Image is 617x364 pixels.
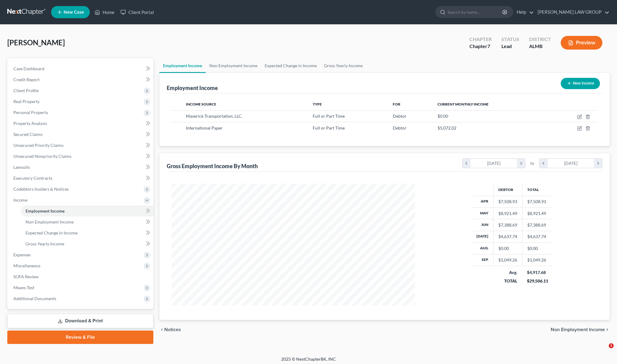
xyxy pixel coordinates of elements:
th: Debtor [493,184,522,196]
div: $8,921.49 [498,210,517,217]
span: Unsecured Nonpriority Claims [13,154,71,159]
span: Executory Contracts [13,175,52,181]
span: Income [13,197,27,203]
td: $7,388.69 [522,219,553,231]
a: Unsecured Priority Claims [9,140,153,151]
div: Chapter [469,36,492,43]
a: Gross Yearly Income [21,238,153,249]
span: $0.00 [437,113,448,119]
span: 7 [487,43,490,49]
div: $1,049.26 [498,257,517,263]
span: Secured Claims [13,132,43,137]
th: Sep [472,254,493,266]
a: Unsecured Nonpriority Claims [9,151,153,162]
span: Property Analysis [13,121,47,126]
button: Non Employment Income chevron_right [551,327,610,332]
span: to [530,160,534,166]
div: Gross Employment Income By Month [167,162,258,170]
span: Credit Report [13,77,40,82]
i: chevron_right [594,159,602,168]
div: Chapter [469,43,492,50]
span: 1 [609,343,614,348]
th: Total [522,184,553,196]
div: Status [501,36,519,43]
a: Review & File [7,331,153,344]
a: Case Dashboard [9,63,153,74]
td: $8,921.49 [522,207,553,219]
td: $1,049.26 [522,254,553,266]
div: $0.00 [498,245,517,251]
button: New Income [561,78,600,89]
a: Expected Change in Income [261,58,320,73]
a: Employment Income [21,206,153,217]
span: SOFA Review [13,274,39,279]
a: Executory Contracts [9,173,153,184]
i: chevron_left [159,327,164,332]
span: Expected Change in Income [26,230,78,235]
span: Non Employment Income [551,327,605,332]
span: Employment Income [26,208,64,213]
a: Property Analysis [9,118,153,129]
span: [PERSON_NAME] [7,38,65,47]
span: Codebtors Insiders & Notices [13,186,69,192]
span: Full or Part Time [313,113,345,119]
i: chevron_left [462,159,471,168]
div: Employment Income [167,84,218,92]
a: Gross Yearly Income [320,58,366,73]
th: May [472,207,493,219]
span: New Case [64,10,84,15]
a: Non Employment Income [21,217,153,227]
span: Expenses [13,252,31,257]
span: Current Monthly Income [437,102,489,106]
span: $5,072.02 [437,125,456,130]
div: Lead [501,43,519,50]
a: Secured Claims [9,129,153,140]
div: $29,506.11 [527,278,548,284]
div: [DATE] [471,159,517,168]
span: Notices [164,327,181,332]
span: Income Source [186,102,216,106]
span: Gross Yearly Income [26,241,64,246]
button: chevron_left Notices [159,327,181,332]
span: Miscellaneous [13,263,40,268]
th: Aug [472,243,493,254]
a: Non Employment Income [206,58,261,73]
div: Avg. [498,269,517,276]
input: Search by name... [448,6,503,18]
span: For [393,102,400,106]
a: SOFA Review [9,271,153,282]
a: Help [514,7,534,18]
span: Personal Property [13,110,48,115]
th: Apr [472,196,493,207]
span: International Paper [186,125,223,130]
div: $7,388.69 [498,222,517,228]
td: $4,637.74 [522,231,553,242]
i: chevron_left [539,159,548,168]
a: Employment Income [159,58,206,73]
th: [DATE] [472,231,493,242]
span: Full or Part Time [313,125,345,130]
a: Client Portal [117,7,157,18]
a: Download & Print [7,314,153,328]
span: Client Profile [13,88,39,93]
a: Credit Report [9,74,153,85]
i: chevron_right [517,159,525,168]
span: Lawsuits [13,165,30,170]
span: Non Employment Income [26,219,74,224]
span: Maverick Transportation, LLC. [186,113,242,119]
span: Case Dashboard [13,66,44,71]
span: Unsecured Priority Claims [13,143,64,148]
span: Debtor [393,113,406,119]
div: $4,917.68 [527,269,548,276]
iframe: Intercom live chat [596,343,611,358]
div: [DATE] [548,159,594,168]
button: Preview [561,36,602,50]
div: TOTAL [498,278,517,284]
span: Debtor [393,125,406,130]
i: chevron_right [605,327,610,332]
td: $0.00 [522,243,553,254]
span: Type [313,102,322,106]
span: Means Test [13,285,34,290]
td: $7,508.93 [522,196,553,207]
div: $7,508.93 [498,199,517,205]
